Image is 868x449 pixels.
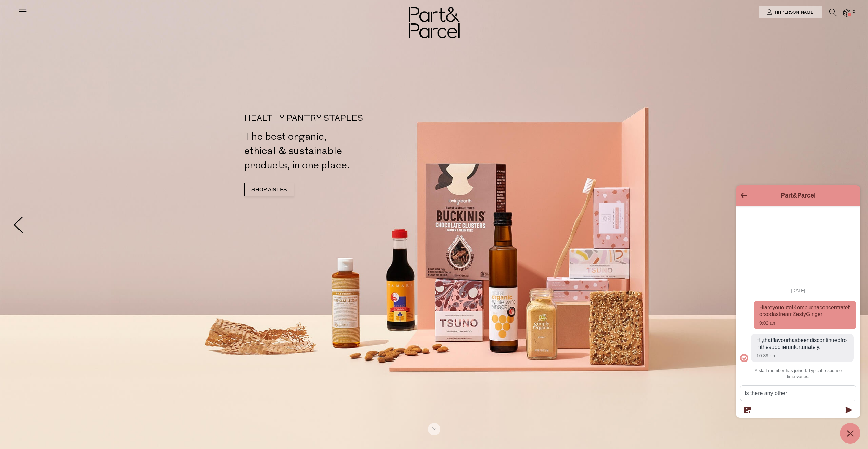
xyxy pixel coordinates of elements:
[244,183,294,196] a: SHOP AISLES
[759,6,822,18] a: Hi [PERSON_NAME]
[244,130,437,173] h2: The best organic, ethical & sustainable products, in one place.
[773,10,815,15] span: Hi [PERSON_NAME]
[843,9,850,16] a: 0
[244,114,437,123] p: HEALTHY PANTRY STAPLES
[409,7,460,38] img: Part&Parcel
[734,185,863,444] inbox-online-store-chat: Shopify online store chat
[851,9,857,15] span: 0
